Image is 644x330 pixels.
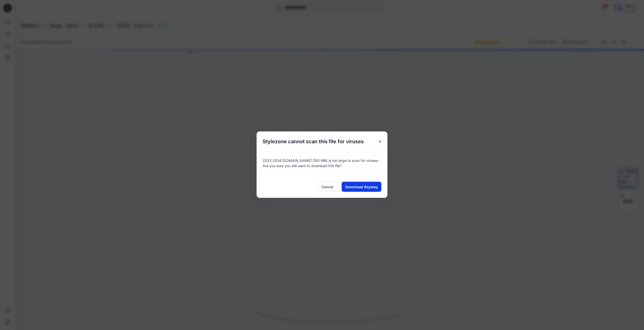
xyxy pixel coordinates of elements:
button: Download Anyway [342,182,381,192]
span: Cancel [321,184,333,190]
div: 2533 2534 [DOMAIN_NAME] (581 MB) is too large to scan for viruses. Are you sure you still want to... [257,152,387,176]
h5: Stylezone cannot scan this file for viruses [257,131,370,152]
button: Close [375,137,384,146]
span: Download Anyway [345,184,378,190]
button: Cancel [317,182,338,192]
